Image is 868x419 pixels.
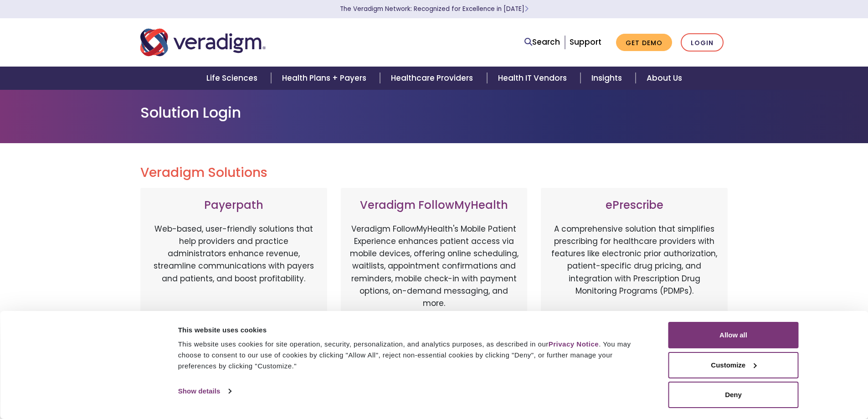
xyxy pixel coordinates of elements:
a: Health Plans + Payers [271,67,380,90]
img: Veradigm logo [140,27,266,57]
h3: Veradigm FollowMyHealth [350,199,519,212]
a: Login [681,33,724,52]
a: Insights [580,67,636,90]
p: Veradigm FollowMyHealth's Mobile Patient Experience enhances patient access via mobile devices, o... [350,223,519,310]
a: The Veradigm Network: Recognized for Excellence in [DATE]Learn More [340,5,529,13]
a: Health IT Vendors [487,67,580,90]
a: Support [570,36,601,47]
a: Search [524,36,560,48]
a: Show details [178,384,231,398]
a: Healthcare Providers [380,67,487,90]
span: Learn More [524,5,529,13]
div: This website uses cookies for site operation, security, personalization, and analytics purposes, ... [178,339,648,372]
h1: Solution Login [140,104,728,121]
h2: Veradigm Solutions [140,165,728,181]
a: Privacy Notice [549,340,599,348]
a: About Us [636,67,693,90]
div: This website uses cookies [178,325,648,336]
h3: Payerpath [149,199,318,212]
a: Life Sciences [195,67,271,90]
p: A comprehensive solution that simplifies prescribing for healthcare providers with features like ... [550,223,719,319]
button: Allow all [668,322,799,348]
button: Customize [668,352,799,378]
h3: ePrescribe [550,199,719,212]
a: Get Demo [616,34,672,52]
button: Deny [668,382,799,408]
p: Web-based, user-friendly solutions that help providers and practice administrators enhance revenu... [149,223,318,319]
